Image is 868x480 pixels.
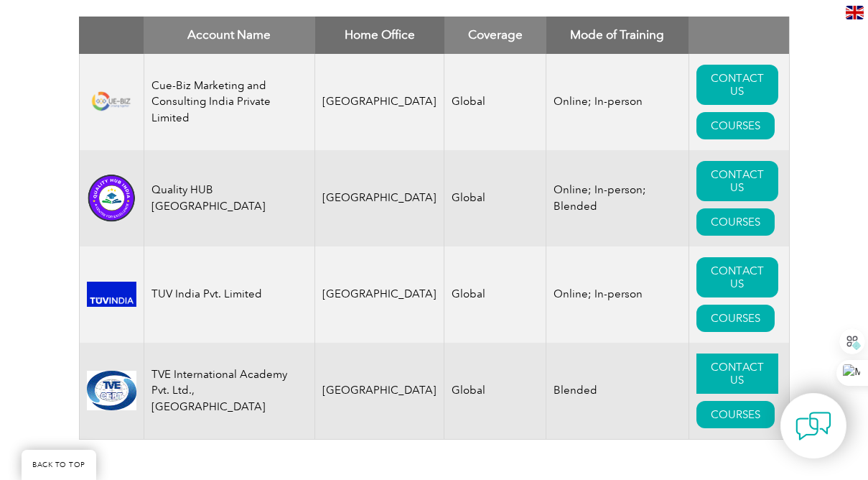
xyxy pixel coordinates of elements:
[795,408,831,444] img: contact-chat.png
[546,54,689,150] td: Online; In-person
[315,246,444,343] td: [GEOGRAPHIC_DATA]
[144,54,315,150] td: Cue-Biz Marketing and Consulting India Private Limited
[696,354,778,394] a: CONTACT US
[22,450,96,480] a: BACK TO TOP
[315,343,444,440] td: [GEOGRAPHIC_DATA]
[315,54,444,150] td: [GEOGRAPHIC_DATA]
[689,17,789,54] th: : activate to sort column ascending
[444,17,546,54] th: Coverage: activate to sort column ascending
[546,17,689,54] th: Mode of Training: activate to sort column ascending
[546,246,689,343] td: Online; In-person
[144,343,315,440] td: TVE International Academy Pvt. Ltd., [GEOGRAPHIC_DATA]
[87,173,136,223] img: 1f5f17b3-71f2-ef11-be21-002248955c5a-logo.png
[846,6,864,19] img: en
[444,54,546,150] td: Global
[315,150,444,246] td: [GEOGRAPHIC_DATA]
[546,343,689,440] td: Blended
[144,150,315,246] td: Quality HUB [GEOGRAPHIC_DATA]
[696,257,778,297] a: CONTACT US
[696,401,775,428] a: COURSES
[87,282,136,307] img: cdaf935f-6ff2-ef11-be21-002248955c5a-logo.png
[87,371,136,410] img: d3234973-b6af-ec11-983f-002248d39118-logo.gif
[315,17,444,54] th: Home Office: activate to sort column ascending
[444,343,546,440] td: Global
[144,17,315,54] th: Account Name: activate to sort column descending
[696,305,775,332] a: COURSES
[87,89,136,114] img: b118c505-f3a0-ea11-a812-000d3ae11abd-logo.png
[696,161,778,201] a: CONTACT US
[696,65,778,105] a: CONTACT US
[444,246,546,343] td: Global
[696,112,775,139] a: COURSES
[444,150,546,246] td: Global
[144,246,315,343] td: TUV India Pvt. Limited
[696,208,775,236] a: COURSES
[546,150,689,246] td: Online; In-person; Blended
